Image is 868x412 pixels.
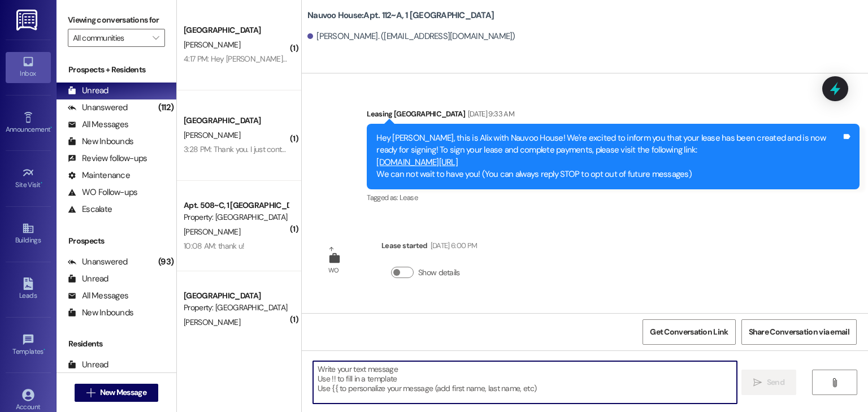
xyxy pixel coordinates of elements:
div: Leasing [GEOGRAPHIC_DATA] [367,108,860,124]
img: ResiDesk Logo [16,10,40,31]
span: [PERSON_NAME] [184,317,240,327]
span: • [50,124,52,132]
span: • [44,346,45,354]
div: Unread [68,273,108,285]
div: Unread [68,85,108,97]
label: Show details [418,267,460,279]
div: Lease started [381,240,477,255]
i:  [86,388,95,397]
a: Site Visit • [6,163,51,194]
div: New Inbounds [68,307,133,319]
div: WO Follow-ups [68,187,137,198]
button: Send [741,370,796,395]
a: [DOMAIN_NAME][URL] [376,157,458,168]
b: Nauvoo House: Apt. 112~A, 1 [GEOGRAPHIC_DATA] [307,10,494,21]
div: Property: [GEOGRAPHIC_DATA] [184,302,288,314]
div: 3:28 PM: Thank you. I just contacted them and they require an email directly from [PERSON_NAME] f... [184,144,771,154]
div: Prospects + Residents [57,64,176,76]
span: New Message [100,387,146,398]
div: New Inbounds [68,136,133,148]
span: [PERSON_NAME] [184,130,240,140]
i:  [753,378,762,387]
div: [GEOGRAPHIC_DATA] [184,290,288,302]
input: All communities [73,29,147,47]
div: Residents [57,338,176,350]
i:  [153,33,159,42]
button: Get Conversation Link [643,319,735,345]
div: 4:17 PM: Hey [PERSON_NAME]. Is parking sold out? [184,54,348,64]
div: Unanswered [68,256,128,268]
div: [DATE] 6:00 PM [428,240,478,251]
button: New Message [75,384,158,402]
span: [PERSON_NAME] [184,40,240,50]
div: All Messages [68,290,128,302]
div: Hey [PERSON_NAME], this is Alix with Nauvoo House! We're excited to inform you that your lease ha... [376,132,841,181]
span: Get Conversation Link [650,326,728,338]
div: 9:58 AM: Hey there! Yes I got your message and I emailed the university, and they let me know I w... [184,331,804,341]
a: Buildings [6,219,51,249]
div: Unanswered [68,102,128,114]
button: Share Conversation via email [741,319,857,345]
div: Maintenance [68,170,130,181]
div: Property: [GEOGRAPHIC_DATA] [184,211,288,223]
i:  [830,378,839,387]
span: Share Conversation via email [749,326,849,338]
a: Inbox [6,52,51,83]
div: 10:08 AM: thank u! [184,241,244,251]
div: [GEOGRAPHIC_DATA] [184,24,288,36]
span: Send [767,376,784,388]
span: Lease [400,193,418,202]
div: (112) [155,99,176,116]
div: Unread [68,359,108,371]
div: Escalate [68,203,112,215]
div: [GEOGRAPHIC_DATA] [184,115,288,127]
span: [PERSON_NAME] [184,227,240,237]
a: Templates • [6,330,51,361]
div: WO [328,264,339,276]
div: (93) [155,253,176,271]
a: Leads [6,274,51,305]
div: Tagged as: [367,189,860,206]
div: All Messages [68,119,128,131]
div: Review follow-ups [68,153,147,164]
div: Apt. 508~C, 1 [GEOGRAPHIC_DATA] [184,200,288,211]
div: Prospects [57,235,176,247]
label: Viewing conversations for [68,11,165,29]
div: [DATE] 9:33 AM [465,108,514,120]
span: • [41,179,42,187]
div: [PERSON_NAME]. ([EMAIL_ADDRESS][DOMAIN_NAME]) [307,31,515,42]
